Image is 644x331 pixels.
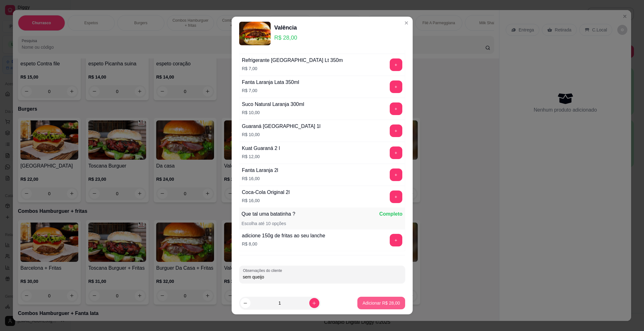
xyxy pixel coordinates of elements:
[242,197,290,204] p: R$ 16,00
[309,298,319,308] button: increase-product-quantity
[242,175,278,182] p: R$ 16,00
[242,101,304,108] div: Suco Natural Laranja 300ml
[390,102,402,115] button: add
[242,220,286,227] p: Escolha até 10 opções
[274,33,297,42] p: R$ 28,00
[242,153,280,160] p: R$ 12,00
[357,297,405,309] button: Adicionar R$ 28,00
[390,146,402,159] button: add
[240,298,250,308] button: decrease-product-quantity
[239,22,271,45] img: product-image
[242,65,343,72] p: R$ 7,00
[390,58,402,71] button: add
[390,234,402,246] button: add
[362,300,400,306] p: Adicionar R$ 28,00
[390,190,402,203] button: add
[243,268,284,273] label: Observações do cliente
[242,232,325,240] div: adicione 150g de fritas ao seu lanche
[274,23,297,32] div: Valência
[242,131,321,138] p: R$ 10,00
[242,123,321,130] div: Guaraná [GEOGRAPHIC_DATA] 1l
[242,241,325,247] p: R$ 8,00
[390,80,402,93] button: add
[242,109,304,116] p: R$ 10,00
[242,57,343,64] div: Refrigerante [GEOGRAPHIC_DATA] Lt 350m
[243,274,401,280] input: Observações do cliente
[242,167,278,174] div: Fanta Laranja 2l
[242,145,280,152] div: Kuat Guaraná 2 l
[242,189,290,196] div: Coca-Cola Original 2l
[242,210,295,218] p: Que tal uma batatinha ?
[401,18,411,28] button: Close
[379,210,403,218] p: Completo
[390,168,402,181] button: add
[242,79,299,86] div: Fanta Laranja Lata 350ml
[242,87,299,94] p: R$ 7,00
[390,124,402,137] button: add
